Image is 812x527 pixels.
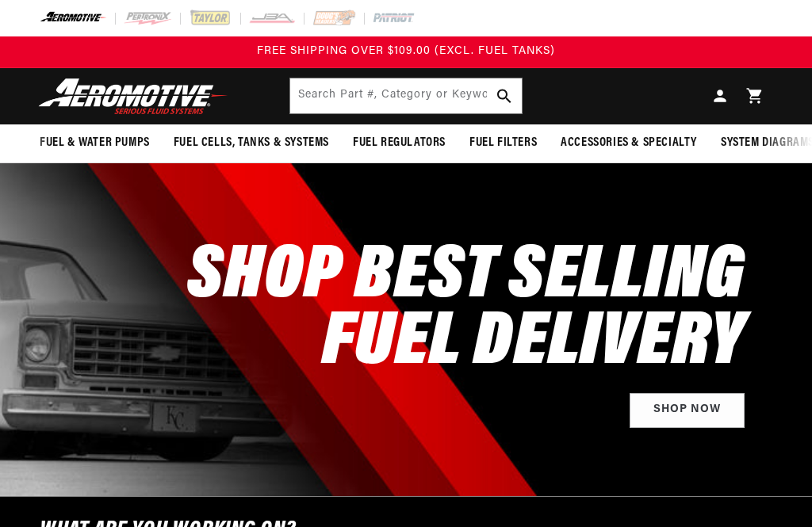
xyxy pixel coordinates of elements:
[162,124,341,162] summary: Fuel Cells, Tanks & Systems
[34,78,232,115] img: Aeromotive
[28,124,162,162] summary: Fuel & Water Pumps
[257,45,555,57] span: FREE SHIPPING OVER $109.00 (EXCL. FUEL TANKS)
[341,124,458,162] summary: Fuel Regulators
[458,124,549,162] summary: Fuel Filters
[40,135,150,151] span: Fuel & Water Pumps
[630,393,745,429] a: Shop Now
[290,78,523,113] input: Search by Part Number, Category or Keyword
[487,78,522,113] button: search button
[353,135,446,151] span: Fuel Regulators
[469,135,537,151] span: Fuel Filters
[187,244,745,377] h2: SHOP BEST SELLING FUEL DELIVERY
[561,135,697,151] span: Accessories & Specialty
[174,135,329,151] span: Fuel Cells, Tanks & Systems
[549,124,709,162] summary: Accessories & Specialty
